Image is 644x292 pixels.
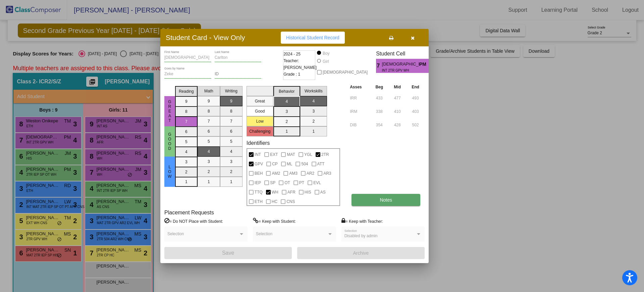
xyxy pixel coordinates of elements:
th: Mid [388,83,406,91]
span: ETH [255,198,263,206]
h3: Student Cell [376,50,434,57]
span: IEP [255,179,261,187]
label: = Keep with Student: [253,218,296,224]
input: assessment [350,107,368,117]
span: GPV [255,160,263,168]
div: Girl [322,58,329,65]
span: ATT [317,160,325,168]
span: Archive [353,250,369,256]
span: WH [272,188,278,196]
span: 4 [429,62,434,70]
button: Historical Student Record [281,32,345,44]
span: AS [320,188,326,196]
div: Boy [322,50,330,56]
span: PM [419,61,429,68]
span: Historical Student Record [286,35,339,40]
span: INT 2TR GPV WH [382,68,415,73]
span: 504 [301,160,308,168]
label: = Do NOT Place with Student: [164,218,223,224]
span: Teacher: [PERSON_NAME] [283,57,317,71]
span: AM2 [272,169,280,177]
label: = Keep with Teacher: [341,218,383,224]
span: MAT [287,151,295,159]
label: Identifiers [247,140,270,146]
span: Notes [380,197,392,203]
span: SP [270,179,275,187]
span: EXT [270,151,278,159]
span: Low [167,165,173,179]
span: HIS [305,188,311,196]
input: goes by name [164,72,211,77]
span: [DEMOGRAPHIC_DATA] [323,68,368,76]
span: ML [287,160,292,168]
span: AR2 [307,169,314,177]
span: CP [272,160,278,168]
span: Great [167,99,173,123]
button: Archive [297,247,425,259]
span: CNS [286,198,295,206]
button: Save [164,247,292,259]
span: EVL [313,179,321,187]
label: Placement Requests [164,209,214,216]
span: TTQ [255,188,263,196]
span: Good [167,132,173,151]
span: AR3 [323,169,331,177]
span: Grade : 1 [283,71,300,78]
input: assessment [350,120,368,130]
span: AM3 [289,169,298,177]
button: Notes [352,194,420,206]
span: Save [222,250,234,256]
th: Asses [348,83,370,91]
th: End [406,83,425,91]
span: AFR [287,188,296,196]
span: 2024 - 25 [283,51,301,57]
th: Beg [370,83,388,91]
span: 2TR [321,151,329,159]
span: 7 [376,62,382,70]
span: BEH [255,169,263,177]
span: Disabled by admin [344,234,378,238]
span: HC [272,198,277,206]
input: assessment [350,93,368,103]
span: [DEMOGRAPHIC_DATA][PERSON_NAME] [382,61,419,68]
span: OT [284,179,290,187]
h3: Student Card - View Only [166,33,245,42]
span: YGL [304,151,312,159]
span: INT [255,151,261,159]
span: PT [299,179,304,187]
